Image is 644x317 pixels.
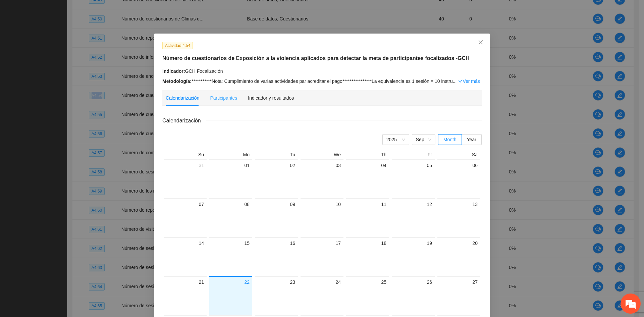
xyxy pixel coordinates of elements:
[453,78,457,84] span: ...
[349,161,386,169] div: 04
[299,159,345,198] td: 2025-09-03
[458,78,480,84] a: Expand
[303,161,341,169] div: 03
[258,161,295,169] div: 02
[299,152,345,159] th: We
[166,278,204,286] div: 21
[303,278,341,286] div: 24
[443,137,457,142] span: Month
[472,34,490,52] button: Close
[345,198,390,237] td: 2025-09-11
[440,161,478,169] div: 06
[35,34,113,43] div: Chatee con nosotros ahora
[345,237,390,276] td: 2025-09-18
[349,200,386,208] div: 11
[162,68,185,74] strong: Indicador:
[390,237,436,276] td: 2025-09-19
[394,200,432,208] div: 12
[394,161,432,169] div: 05
[436,237,482,276] td: 2025-09-20
[436,152,482,159] th: Sa
[166,200,204,208] div: 07
[394,239,432,247] div: 19
[299,198,345,237] td: 2025-09-10
[436,276,482,315] td: 2025-09-27
[162,116,206,125] span: Calendarización
[345,159,390,198] td: 2025-09-04
[303,200,341,208] div: 10
[349,278,386,286] div: 25
[162,198,208,237] td: 2025-09-07
[440,278,478,286] div: 27
[254,159,299,198] td: 2025-09-02
[345,276,390,315] td: 2025-09-25
[458,79,463,84] span: down
[162,159,208,198] td: 2025-08-31
[208,159,254,198] td: 2025-09-01
[254,198,299,237] td: 2025-09-09
[162,54,482,62] h5: Número de cuestionarios de Exposición a la violencia aplicados para detectar la meta de participa...
[208,276,254,315] td: 2025-09-22
[248,94,294,102] div: Indicador y resultados
[212,239,250,247] div: 15
[162,42,193,49] span: Actividad 4.54
[166,161,204,169] div: 31
[436,198,482,237] td: 2025-09-13
[394,278,432,286] div: 26
[210,94,237,102] div: Participantes
[299,237,345,276] td: 2025-09-17
[436,159,482,198] td: 2025-09-06
[386,135,405,145] span: 2025
[390,152,436,159] th: Fr
[162,152,208,159] th: Su
[258,239,295,247] div: 16
[39,90,93,157] span: Estamos en línea.
[3,183,128,207] textarea: Escriba su mensaje y pulse “Intro”
[349,239,386,247] div: 18
[299,276,345,315] td: 2025-09-24
[166,94,199,102] div: Calendarización
[258,278,295,286] div: 23
[208,198,254,237] td: 2025-09-08
[258,200,295,208] div: 09
[166,239,204,247] div: 14
[440,239,478,247] div: 20
[162,237,208,276] td: 2025-09-14
[416,135,431,145] span: Sep
[440,200,478,208] div: 13
[345,152,390,159] th: Th
[467,137,476,142] span: Year
[303,239,341,247] div: 17
[208,237,254,276] td: 2025-09-15
[478,40,483,45] span: close
[110,3,126,19] div: Minimizar ventana de chat en vivo
[162,78,192,84] strong: Metodología:
[390,198,436,237] td: 2025-09-12
[390,276,436,315] td: 2025-09-26
[212,278,250,286] div: 22
[212,200,250,208] div: 08
[208,152,254,159] th: Mo
[254,276,299,315] td: 2025-09-23
[254,152,299,159] th: Tu
[254,237,299,276] td: 2025-09-16
[390,159,436,198] td: 2025-09-05
[162,276,208,315] td: 2025-09-21
[162,67,482,75] div: GCH Focalización
[212,161,250,169] div: 01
